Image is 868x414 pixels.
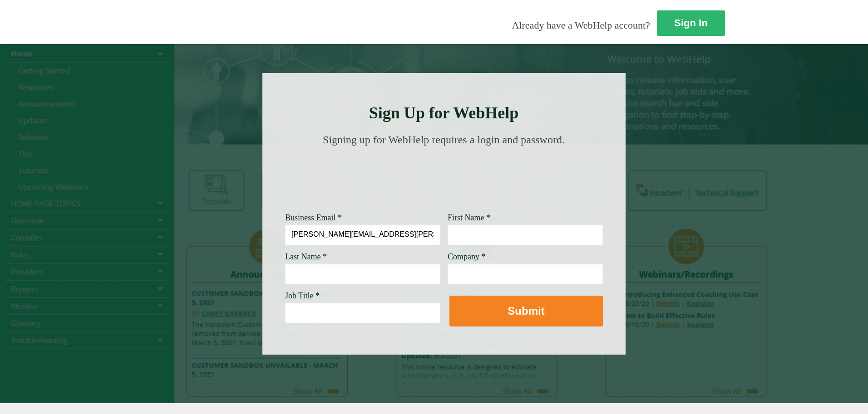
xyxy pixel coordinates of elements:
[657,10,725,36] a: Sign In
[291,155,597,200] img: Need Credentials? Sign up below. Have Credentials? Use the sign-in button.
[369,104,519,122] strong: Sign Up for WebHelp
[285,213,342,222] span: Business Email *
[512,19,650,31] span: Already have a WebHelp account?
[323,134,565,146] span: Signing up for WebHelp requires a login and password.
[508,305,544,317] strong: Submit
[674,17,707,29] strong: Sign In
[448,252,486,261] span: Company *
[448,213,490,222] span: First Name *
[449,296,603,326] button: Submit
[285,252,327,261] span: Last Name *
[285,291,320,300] span: Job Title *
